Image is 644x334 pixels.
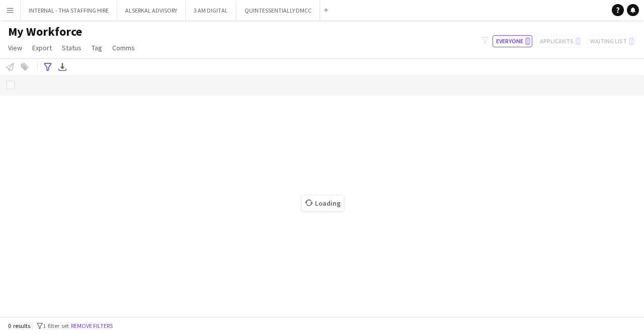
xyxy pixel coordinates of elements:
[236,1,320,20] button: QUINTESSENTIALLY DMCC
[8,43,22,52] span: View
[58,41,86,54] a: Status
[69,320,115,331] button: Remove filters
[56,61,68,73] app-action-btn: Export XLSX
[28,41,56,54] a: Export
[43,322,69,329] span: 1 filter set
[108,41,139,54] a: Comms
[186,1,236,20] button: 3 AM DIGITAL
[112,43,135,52] span: Comms
[21,1,117,20] button: INTERNAL - THA STAFFING HIRE
[92,43,102,52] span: Tag
[42,61,54,73] app-action-btn: Advanced filters
[117,1,186,20] button: ALSERKAL ADVISORY
[302,196,344,211] span: Loading
[88,41,106,54] a: Tag
[525,37,530,45] span: 0
[62,43,82,52] span: Status
[8,24,82,39] span: My Workforce
[493,35,532,47] button: Everyone0
[4,41,26,54] a: View
[32,43,52,52] span: Export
